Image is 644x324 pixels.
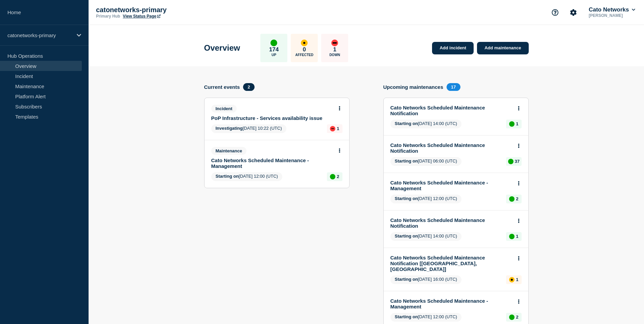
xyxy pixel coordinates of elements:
span: 2 [243,83,254,91]
span: Starting on [395,158,418,164]
a: Cato Networks Scheduled Maintenance - Management [211,157,333,169]
div: up [508,159,514,164]
a: Cato Networks Scheduled Maintenance Notification [390,142,512,154]
a: Add incident [432,42,474,54]
p: 1 [337,126,339,131]
span: Incident [211,105,237,113]
div: up [509,315,515,320]
span: Starting on [216,174,239,179]
h1: Overview [204,43,240,53]
div: down [330,126,335,131]
span: [DATE] 06:00 (UTC) [390,157,462,166]
a: Cato Networks Scheduled Maintenance Notification [390,105,512,116]
span: [DATE] 12:00 (UTC) [390,195,462,203]
span: Starting on [395,121,418,126]
p: 2 [516,196,518,201]
a: Cato Networks Scheduled Maintenance Notification [390,217,512,229]
h4: Current events [204,84,240,90]
span: Starting on [395,314,418,319]
p: 2 [337,174,339,179]
span: Maintenance [211,147,247,155]
p: Affected [295,53,313,57]
span: [DATE] 10:22 (UTC) [211,124,286,133]
p: 37 [515,159,520,164]
div: up [270,40,277,46]
a: Cato Networks Scheduled Maintenance - Management [390,298,512,309]
span: Starting on [395,233,418,239]
a: Cato Networks Scheduled Maintenance Notification [[GEOGRAPHIC_DATA], [GEOGRAPHIC_DATA]] [390,255,512,272]
a: PoP Infrastructure - Services availability issue [211,115,333,121]
span: Starting on [395,277,418,282]
div: up [509,196,515,202]
div: up [509,234,515,239]
p: Down [329,53,340,57]
a: Add maintenance [477,42,528,54]
div: affected [509,277,515,282]
div: up [330,174,335,179]
span: Starting on [395,196,418,201]
button: Cato Networks [587,6,637,13]
p: 174 [269,46,279,53]
span: [DATE] 12:00 (UTC) [390,313,462,322]
h4: Upcoming maintenances [383,84,444,90]
span: [DATE] 14:00 (UTC) [390,120,462,128]
p: 1 [333,46,336,53]
span: 17 [447,83,460,91]
p: 0 [303,46,306,53]
span: [DATE] 14:00 (UTC) [390,232,462,241]
div: up [509,121,515,127]
div: down [331,40,338,46]
a: View Status Page [123,14,160,19]
span: [DATE] 12:00 (UTC) [211,172,283,181]
span: Investigating [216,126,243,131]
p: 1 [516,234,518,239]
span: [DATE] 16:00 (UTC) [390,275,462,284]
p: catonetworks-primary [7,32,72,38]
p: Up [271,53,276,57]
button: Support [548,5,562,20]
div: affected [301,40,308,46]
p: [PERSON_NAME] [587,13,637,18]
p: catonetworks-primary [96,6,231,14]
p: 1 [516,121,518,126]
p: 2 [516,315,518,320]
button: Account settings [566,5,580,20]
p: 1 [516,277,518,282]
p: Primary Hub [96,14,120,19]
a: Cato Networks Scheduled Maintenance - Management [390,180,512,191]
